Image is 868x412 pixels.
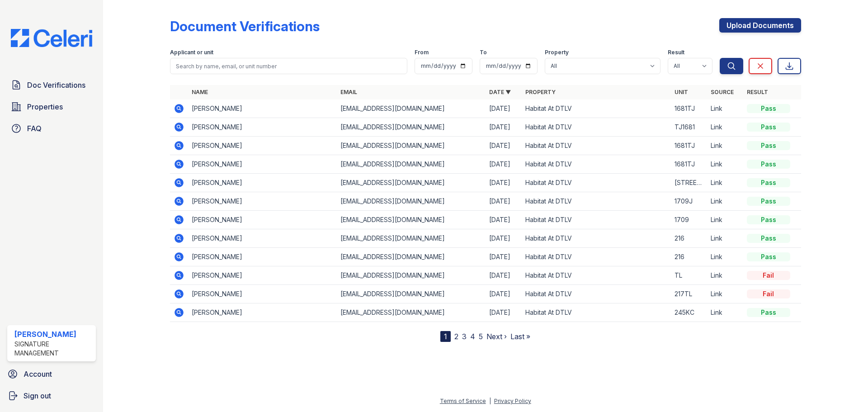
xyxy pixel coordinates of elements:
[170,49,213,56] label: Applicant or unit
[486,174,522,192] td: [DATE]
[7,98,96,116] a: Properties
[747,160,790,169] div: Pass
[522,211,670,229] td: Habitat At DTLV
[337,137,486,155] td: [EMAIL_ADDRESS][DOMAIN_NAME]
[671,137,707,155] td: 1681TJ
[170,58,407,74] input: Search by name, email, or unit number
[707,99,743,118] td: Link
[486,229,522,248] td: [DATE]
[707,229,743,248] td: Link
[415,49,429,56] label: From
[454,332,458,341] a: 2
[522,266,670,285] td: Habitat At DTLV
[188,285,337,303] td: [PERSON_NAME]
[480,49,487,56] label: To
[337,192,486,211] td: [EMAIL_ADDRESS][DOMAIN_NAME]
[707,174,743,192] td: Link
[486,266,522,285] td: [DATE]
[486,332,507,341] a: Next ›
[747,123,790,132] div: Pass
[522,174,670,192] td: Habitat At DTLV
[719,18,801,33] a: Upload Documents
[707,211,743,229] td: Link
[24,390,51,401] span: Sign out
[671,174,707,192] td: [STREET_ADDRESS][PERSON_NAME]
[27,80,85,90] span: Doc Verifications
[7,76,96,94] a: Doc Verifications
[707,248,743,266] td: Link
[188,266,337,285] td: [PERSON_NAME]
[668,49,684,56] label: Result
[510,332,530,341] a: Last »
[707,266,743,285] td: Link
[486,211,522,229] td: [DATE]
[545,49,569,56] label: Property
[707,137,743,155] td: Link
[707,303,743,322] td: Link
[337,229,486,248] td: [EMAIL_ADDRESS][DOMAIN_NAME]
[522,248,670,266] td: Habitat At DTLV
[14,340,92,358] div: Signature Management
[747,89,768,95] a: Result
[188,137,337,155] td: [PERSON_NAME]
[707,118,743,137] td: Link
[14,329,92,340] div: [PERSON_NAME]
[707,285,743,303] td: Link
[337,155,486,174] td: [EMAIL_ADDRESS][DOMAIN_NAME]
[188,192,337,211] td: [PERSON_NAME]
[24,369,52,379] span: Account
[671,285,707,303] td: 217TL
[337,303,486,322] td: [EMAIL_ADDRESS][DOMAIN_NAME]
[675,89,688,95] a: Unit
[337,99,486,118] td: [EMAIL_ADDRESS][DOMAIN_NAME]
[522,285,670,303] td: Habitat At DTLV
[747,289,790,298] div: Fail
[486,99,522,118] td: [DATE]
[747,178,790,187] div: Pass
[170,18,320,34] div: Document Verifications
[4,365,99,383] a: Account
[7,119,96,137] a: FAQ
[340,89,357,95] a: Email
[337,211,486,229] td: [EMAIL_ADDRESS][DOMAIN_NAME]
[479,332,483,341] a: 5
[747,141,790,150] div: Pass
[188,118,337,137] td: [PERSON_NAME]
[747,104,790,113] div: Pass
[188,174,337,192] td: [PERSON_NAME]
[440,398,486,404] a: Terms of Service
[486,248,522,266] td: [DATE]
[671,192,707,211] td: 1709J
[489,89,511,95] a: Date ▼
[747,271,790,280] div: Fail
[486,155,522,174] td: [DATE]
[337,174,486,192] td: [EMAIL_ADDRESS][DOMAIN_NAME]
[747,252,790,261] div: Pass
[486,118,522,137] td: [DATE]
[192,89,208,95] a: Name
[337,118,486,137] td: [EMAIL_ADDRESS][DOMAIN_NAME]
[486,192,522,211] td: [DATE]
[462,332,467,341] a: 3
[522,118,670,137] td: Habitat At DTLV
[747,215,790,224] div: Pass
[707,155,743,174] td: Link
[522,99,670,118] td: Habitat At DTLV
[711,89,734,95] a: Source
[522,229,670,248] td: Habitat At DTLV
[337,248,486,266] td: [EMAIL_ADDRESS][DOMAIN_NAME]
[188,229,337,248] td: [PERSON_NAME]
[470,332,475,341] a: 4
[747,234,790,243] div: Pass
[522,303,670,322] td: Habitat At DTLV
[27,123,42,134] span: FAQ
[188,303,337,322] td: [PERSON_NAME]
[486,285,522,303] td: [DATE]
[489,398,491,404] div: |
[671,248,707,266] td: 216
[486,303,522,322] td: [DATE]
[671,155,707,174] td: 1681TJ
[707,192,743,211] td: Link
[27,101,63,112] span: Properties
[440,331,451,342] div: 1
